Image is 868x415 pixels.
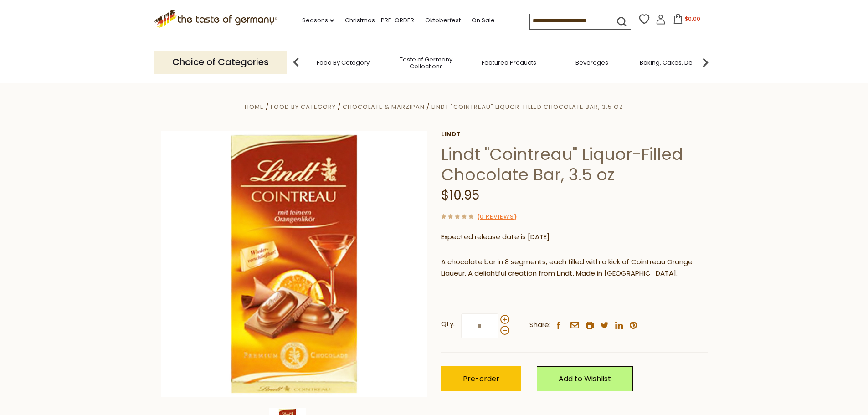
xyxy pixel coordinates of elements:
[441,256,708,279] p: A chocolate bar in 8 segments, each filled with a kick of Cointreau Orange Liqueur. A delightful ...
[477,212,517,221] span: ( )
[390,56,462,70] a: Taste of Germany Collections
[161,131,427,397] img: Lindt Cointreau Liquor Chocolate
[461,313,498,338] input: Qty:
[287,53,305,72] img: previous arrow
[472,15,495,26] a: On Sale
[482,59,536,66] a: Featured Products
[529,319,550,331] span: Share:
[480,212,514,222] a: 0 Reviews
[685,15,700,23] span: $0.00
[431,102,623,111] a: Lindt "Cointreau" Liquor-Filled Chocolate Bar, 3.5 oz
[317,59,370,66] a: Food By Category
[463,374,499,384] span: Pre-order
[640,59,710,66] a: Baking, Cakes, Desserts
[668,14,706,27] button: $0.00
[441,366,521,391] button: Pre-order
[696,53,714,72] img: next arrow
[575,59,608,66] a: Beverages
[345,15,414,26] a: Christmas - PRE-ORDER
[441,186,479,204] span: $10.95
[245,102,264,111] a: Home
[343,102,425,111] a: Chocolate & Marzipan
[441,231,708,243] p: Expected release date is [DATE]
[537,366,633,391] a: Add to Wishlist
[154,51,287,73] p: Choice of Categories
[271,102,336,111] a: Food By Category
[441,318,455,330] strong: Qty:
[441,131,708,138] a: Lindt
[441,144,708,185] h1: Lindt "Cointreau" Liquor-Filled Chocolate Bar, 3.5 oz
[302,15,334,26] a: Seasons
[425,15,461,26] a: Oktoberfest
